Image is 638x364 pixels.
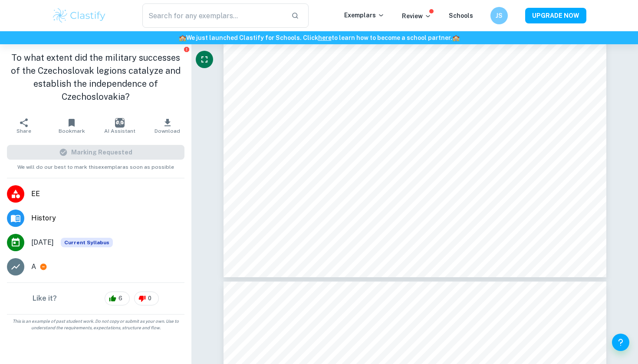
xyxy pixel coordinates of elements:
[31,262,36,272] p: A
[402,11,431,21] p: Review
[155,128,180,134] span: Download
[144,114,191,138] button: Download
[7,51,184,103] h1: To what extent did the military successes of the Czechoslovak legions catalyze and establish the ...
[525,8,586,23] button: UPGRADE NOW
[31,237,54,248] span: [DATE]
[59,128,85,134] span: Bookmark
[2,33,636,43] h6: We just launched Clastify for Schools. Click to learn how to become a school partner.
[344,10,385,20] p: Exemplars
[33,293,57,304] h6: Like it?
[494,11,504,20] h6: JS
[48,114,95,138] button: Bookmark
[61,238,113,247] div: This exemplar is based on the current syllabus. Feel free to refer to it for inspiration/ideas wh...
[61,238,113,247] span: Current Syllabus
[114,294,127,303] span: 6
[52,7,107,24] img: Clastify logo
[115,118,125,128] img: AI Assistant
[134,292,159,305] div: 0
[183,46,190,52] button: Report issue
[31,189,184,199] span: EE
[3,318,188,331] span: This is an example of past student work. Do not copy or submit as your own. Use to understand the...
[17,160,174,171] span: We will do our best to mark this exemplar as soon as possible
[16,128,31,134] span: Share
[490,7,508,24] button: JS
[143,294,156,303] span: 0
[452,34,460,41] span: 🏫
[449,12,473,19] a: Schools
[142,3,284,28] input: Search for any exemplars...
[104,128,135,134] span: AI Assistant
[318,34,332,41] a: here
[612,334,629,351] button: Help and Feedback
[31,213,184,223] span: History
[196,51,213,68] button: Fullscreen
[105,292,130,305] div: 6
[96,114,144,138] button: AI Assistant
[179,34,186,41] span: 🏫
